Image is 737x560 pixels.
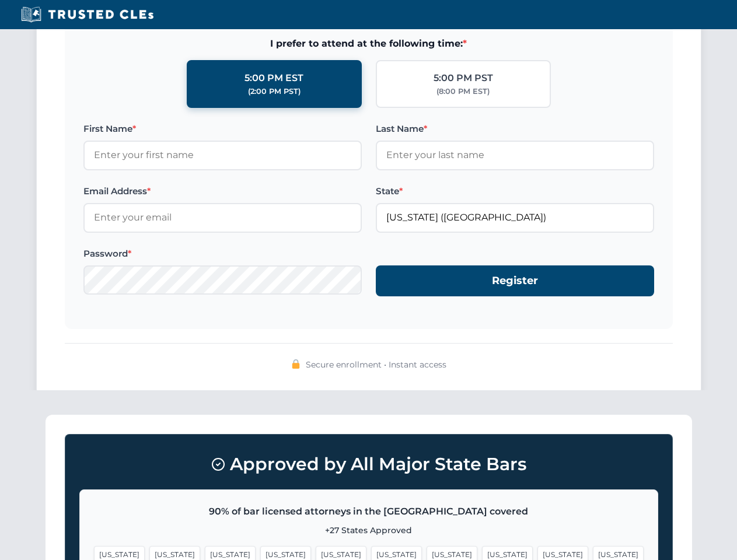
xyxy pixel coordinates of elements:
[18,6,157,23] img: Trusted CLEs
[306,358,446,371] span: Secure enrollment • Instant access
[83,141,362,170] input: Enter your first name
[434,71,493,86] div: 5:00 PM PST
[83,122,362,136] label: First Name
[436,86,490,97] div: (8:00 PM EST)
[94,504,644,519] p: 90% of bar licensed attorneys in the [GEOGRAPHIC_DATA] covered
[376,122,654,136] label: Last Name
[83,184,362,198] label: Email Address
[376,141,654,170] input: Enter your last name
[83,203,362,232] input: Enter your email
[376,184,654,198] label: State
[291,359,301,369] img: 🔒
[94,524,644,537] p: +27 States Approved
[376,203,654,232] input: Florida (FL)
[376,265,654,296] button: Register
[83,247,362,261] label: Password
[79,449,658,480] h3: Approved by All Major State Bars
[83,36,654,51] span: I prefer to attend at the following time:
[244,71,303,86] div: 5:00 PM EST
[248,86,301,97] div: (2:00 PM PST)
